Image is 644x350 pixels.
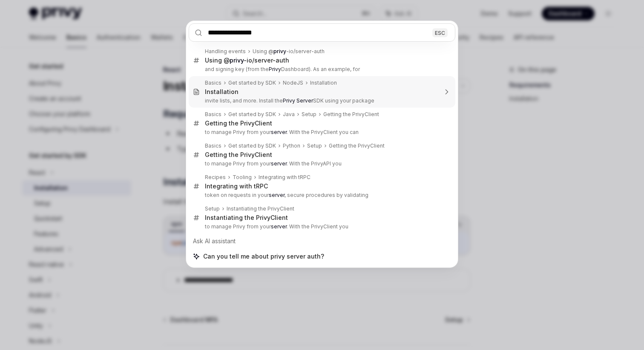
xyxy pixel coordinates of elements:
[271,129,287,135] b: server
[189,233,455,249] div: Ask AI assistant
[283,97,313,104] b: Privy Server
[271,160,287,167] b: server
[228,80,276,86] div: Get started by SDK
[205,214,288,222] div: Instantiating the PrivyClient
[283,80,303,86] div: NodeJS
[205,48,246,55] div: Handling events
[228,142,276,149] div: Get started by SDK
[205,223,437,230] p: to manage Privy from your . With the PrivyClient you
[205,88,239,96] div: Installation
[205,66,437,73] p: and signing key (from the Dashboard). As an example, for
[205,120,272,127] div: Getting the PrivyClient
[228,111,276,118] div: Get started by SDK
[205,182,268,190] div: Integrating with tRPC
[205,142,221,149] div: Basics
[205,192,437,199] p: token on requests in your , secure procedures by validating
[329,142,385,149] div: Getting the PrivyClient
[203,252,324,261] span: Can you tell me about privy server auth?
[283,142,300,149] div: Python
[283,111,295,118] div: Java
[259,174,310,181] div: Integrating with tRPC
[253,48,325,55] div: Using @ -io/server-auth
[205,129,437,136] p: to manage Privy from your . With the PrivyClient you can
[233,174,252,181] div: Tooling
[205,111,221,118] div: Basics
[205,97,437,104] p: invite lists, and more. Install the SDK using your package
[307,142,322,149] div: Setup
[432,28,448,37] div: ESC
[205,174,226,181] div: Recipes
[310,80,337,86] div: Installation
[205,151,272,159] div: Getting the PrivyClient
[205,160,437,167] p: to manage Privy from your . With the PrivyAPI you
[323,111,379,118] div: Getting the PrivyClient
[205,205,220,212] div: Setup
[205,80,221,86] div: Basics
[227,205,294,212] div: Instantiating the PrivyClient
[271,223,287,230] b: server
[302,111,316,118] div: Setup
[273,48,286,54] b: privy
[269,192,285,198] b: server
[230,57,244,64] b: privy
[205,57,289,64] div: Using @ -io/server-auth
[269,66,281,72] b: Privy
